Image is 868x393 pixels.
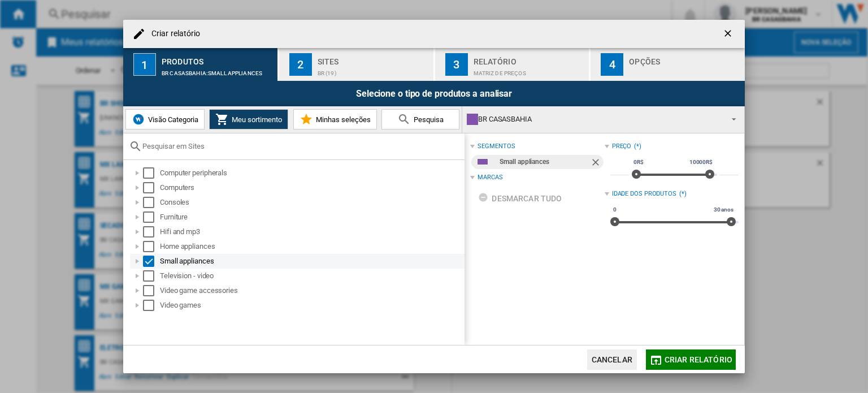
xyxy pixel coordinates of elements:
[142,142,459,150] input: Pesquisar em Sites
[143,256,160,267] md-checkbox: Select
[590,157,604,170] ng-md-icon: Remover
[646,349,736,370] button: Criar relatório
[611,205,618,214] span: 0
[601,53,623,76] div: 4
[289,53,312,76] div: 2
[143,211,160,223] md-checkbox: Select
[143,182,160,193] md-checkbox: Select
[435,48,591,81] button: 3 Relatório Matriz de preços
[478,188,562,209] div: Desmarcar tudo
[209,109,288,129] button: Meu sortimento
[279,48,435,81] button: 2 Sites BR (19)
[160,300,463,311] div: Video games
[474,53,585,64] div: Relatório
[500,155,589,169] div: Small appliances
[632,158,645,167] span: 0R$
[160,270,463,282] div: Television - video
[143,167,160,179] md-checkbox: Select
[712,205,735,214] span: 30 anos
[722,28,736,41] ng-md-icon: getI18NText('BUTTONS.CLOSE_DIALOG')
[160,211,463,223] div: Furniture
[612,189,676,198] div: Idade dos produtos
[313,115,371,124] span: Minhas seleções
[143,226,160,237] md-checkbox: Select
[474,64,585,76] div: Matriz de preços
[160,241,463,252] div: Home appliances
[160,226,463,237] div: Hifi and mp3
[143,285,160,296] md-checkbox: Select
[133,53,156,76] div: 1
[143,241,160,252] md-checkbox: Select
[123,48,279,81] button: 1 Produtos BR CASASBAHIA:Small appliances
[665,355,732,364] span: Criar relatório
[123,81,745,106] div: Selecione o tipo de produtos a analisar
[132,113,145,126] img: wiser-icon-blue.png
[478,142,515,151] div: segmentos
[411,115,444,124] span: Pesquisa
[718,23,740,45] button: getI18NText('BUTTONS.CLOSE_DIALOG')
[629,53,740,64] div: Opções
[587,349,637,370] button: Cancelar
[688,158,714,167] span: 10000R$
[612,142,632,151] div: Preço
[160,256,463,267] div: Small appliances
[293,109,377,129] button: Minhas seleções
[123,20,745,374] md-dialog: Criar relatório ...
[475,188,565,209] button: Desmarcar tudo
[162,64,273,76] div: BR CASASBAHIA:Small appliances
[160,197,463,208] div: Consoles
[229,115,282,124] span: Meu sortimento
[318,64,429,76] div: BR (19)
[143,300,160,311] md-checkbox: Select
[146,28,201,40] h4: Criar relatório
[467,111,722,127] div: BR CASASBAHIA
[478,173,502,182] div: Marcas
[381,109,459,129] button: Pesquisa
[145,115,198,124] span: Visão Categoria
[160,285,463,296] div: Video game accessories
[160,182,463,193] div: Computers
[160,167,463,179] div: Computer peripherals
[143,270,160,282] md-checkbox: Select
[162,53,273,64] div: Produtos
[125,109,205,129] button: Visão Categoria
[445,53,468,76] div: 3
[143,197,160,208] md-checkbox: Select
[318,53,429,64] div: Sites
[591,48,745,81] button: 4 Opções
